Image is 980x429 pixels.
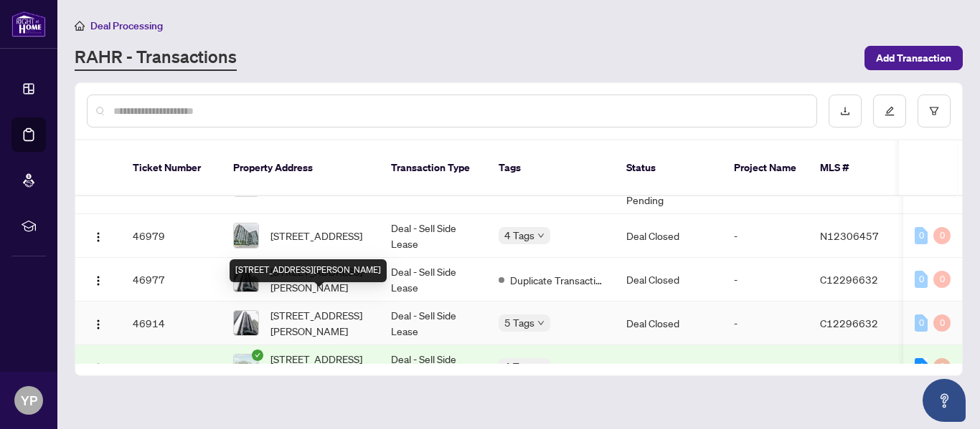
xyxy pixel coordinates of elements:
[820,229,879,242] span: N12306457
[380,140,487,196] th: Transaction Type
[873,95,906,127] button: edit
[918,95,951,127] button: filter
[504,314,534,331] span: 5 Tags
[915,358,928,375] div: 1
[504,358,534,375] span: 4 Tags
[234,355,258,379] img: thumbnail-img
[615,214,722,258] td: Deal Closed
[75,21,85,31] span: home
[722,258,809,302] td: -
[487,140,615,196] th: Tags
[615,258,722,302] td: Deal Closed
[121,302,222,345] td: 46914
[121,258,222,302] td: 46977
[915,271,928,288] div: 0
[722,214,809,258] td: -
[87,312,110,334] button: Logo
[504,227,534,244] span: 4 Tags
[87,224,110,247] button: Logo
[93,231,104,243] img: Logo
[537,232,545,239] span: down
[915,227,928,244] div: 0
[933,314,951,332] div: 0
[93,275,104,286] img: Logo
[923,379,966,422] button: Open asap
[87,355,110,378] button: Logo
[915,314,928,332] div: 0
[21,390,37,410] span: YP
[270,351,368,382] span: [STREET_ADDRESS][PERSON_NAME]
[864,46,963,70] button: Add Transaction
[270,228,362,244] span: [STREET_ADDRESS]
[121,345,222,389] td: 46625
[933,227,951,244] div: 0
[820,360,881,373] span: W12183005
[829,95,862,127] button: download
[252,350,263,361] span: check-circle
[615,302,722,345] td: Deal Closed
[230,259,387,282] div: [STREET_ADDRESS][PERSON_NAME]
[537,363,545,370] span: down
[933,271,951,288] div: 0
[380,302,487,345] td: Deal - Sell Side Lease
[90,19,163,32] span: Deal Processing
[87,268,110,291] button: Logo
[510,272,603,288] span: Duplicate Transaction
[933,358,951,375] div: 0
[234,311,258,335] img: thumbnail-img
[11,11,46,37] img: logo
[75,45,237,71] a: RAHR - Transactions
[93,362,104,374] img: Logo
[380,258,487,302] td: Deal - Sell Side Lease
[121,214,222,258] td: 46979
[121,140,222,196] th: Ticket Number
[885,106,895,116] span: edit
[876,47,951,69] span: Add Transaction
[722,302,809,345] td: -
[722,140,809,196] th: Project Name
[929,106,939,116] span: filter
[809,140,895,196] th: MLS #
[615,345,722,389] td: Deal Closed
[380,345,487,389] td: Deal - Sell Side Lease
[222,140,380,196] th: Property Address
[820,317,878,329] span: C12296632
[820,273,878,286] span: C12296632
[840,106,850,116] span: download
[234,223,258,248] img: thumbnail-img
[93,319,104,330] img: Logo
[722,345,809,389] td: -
[380,214,487,258] td: Deal - Sell Side Lease
[537,319,545,327] span: down
[615,140,722,196] th: Status
[270,307,368,339] span: [STREET_ADDRESS][PERSON_NAME]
